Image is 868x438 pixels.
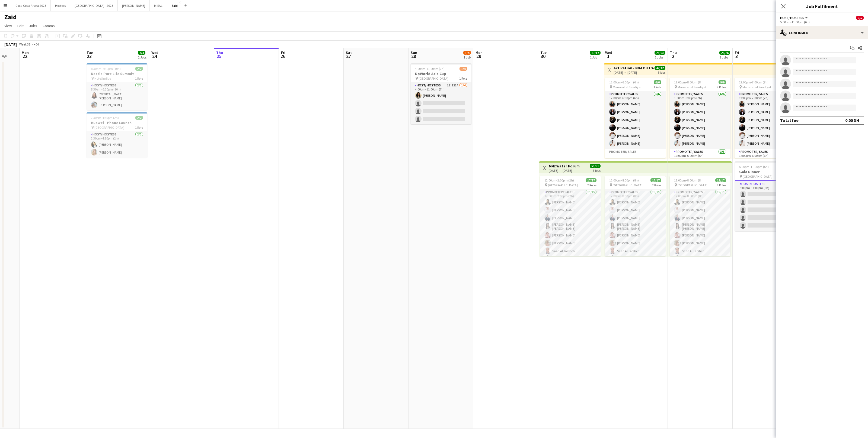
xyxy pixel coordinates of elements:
span: Wed [605,50,612,55]
span: 2 Roles [717,85,726,89]
div: [DATE] → [DATE] [614,70,654,74]
button: [GEOGRAPHIC_DATA] - 2025 [70,0,118,11]
app-card-role: Promoter/ Sales15/1512:00pm-2:00pm (2h)[PERSON_NAME][PERSON_NAME][PERSON_NAME][PERSON_NAME] [PERS... [540,189,601,321]
h1: Zaid [4,13,17,21]
div: 3 jobs [593,168,601,173]
h3: M42 Water Forum [549,164,580,168]
span: Fri [735,50,739,55]
div: 2 Jobs [138,55,146,59]
span: Sun [411,50,417,55]
span: 9/9 [719,80,726,84]
span: 4:00pm-11:00pm (7h) [415,67,445,71]
span: 12:00pm-2:00pm (2h) [544,178,574,182]
span: 24 [151,53,158,59]
span: Fri [281,50,285,55]
div: +04 [34,42,39,46]
span: Comms [43,23,55,28]
span: 51/51 [590,164,601,168]
span: 26 [280,53,285,59]
span: 1/4 [463,51,471,55]
span: 22 [21,53,29,59]
h3: Activation - NBA District [614,66,654,70]
span: Jobs [29,23,37,28]
span: 12:00pm-8:00pm (8h) [674,178,704,182]
app-job-card: 5:00pm-11:00pm (6h)0/5Gala Dinner [GEOGRAPHIC_DATA]1 RoleHost/ Hostess1A0/55:00pm-11:00pm (6h) [735,161,796,231]
app-job-card: 12:00pm-8:00pm (8h)9/9 Manarat al Saadiyat2 RolesPromoter/ Sales6/61:00pm-8:00pm (7h)[PERSON_NAME... [670,78,730,158]
span: 0/5 [856,16,864,20]
span: 12:00pm-7:00pm (7h) [739,80,768,84]
span: 5:00pm-11:00pm (6h) [739,165,769,169]
h3: DpWorld Asia Cup [411,71,471,76]
span: [GEOGRAPHIC_DATA] [678,183,707,187]
app-card-role: Host/ Hostess1I125A1/44:00pm-11:00pm (7h)[PERSON_NAME] [411,82,471,124]
span: Manarat al Saadiyat [678,85,706,89]
div: 12:00pm-6:00pm (6h)6/6 Manarat al Saadiyat1 RolePromoter/ Sales6/612:00pm-6:00pm (6h)[PERSON_NAME... [605,78,666,158]
app-job-card: 8:30am-6:30pm (10h)2/2Nestle Pure Life Summit Hotel Indigo1 RoleHost/ Hostess2/28:30am-6:30pm (10... [87,63,147,110]
span: 1 [604,53,612,59]
div: 5 jobs [658,70,665,74]
span: Tue [540,50,547,55]
span: 30 [540,53,547,59]
span: Wed [151,50,158,55]
app-card-role: Host/ Hostess1A0/55:00pm-11:00pm (6h) [735,180,796,231]
span: [GEOGRAPHIC_DATA] [94,125,124,129]
app-card-role: Promoter/ Sales6/61:00pm-8:00pm (7h)[PERSON_NAME][PERSON_NAME][PERSON_NAME][PERSON_NAME][PERSON_N... [670,91,730,149]
span: 12:00pm-8:00pm (8h) [609,178,639,182]
button: Host/ Hostess [780,16,809,20]
app-job-card: 4:00pm-11:00pm (7h)1/4DpWorld Asia Cup [GEOGRAPHIC_DATA]1 RoleHost/ Hostess1I125A1/44:00pm-11:00p... [411,63,471,124]
span: 2/2 [135,67,143,71]
button: Coca Coca Arena 2025 [11,0,51,11]
app-job-card: 12:00pm-8:00pm (8h)17/17 [GEOGRAPHIC_DATA]2 RolesPromoter/ Sales15/1512:00pm-8:00pm (8h)[PERSON_N... [670,176,730,256]
span: 12:00pm-8:00pm (8h) [674,80,704,84]
app-card-role: Promoter/ Sales15/1512:00pm-8:00pm (8h)[PERSON_NAME][PERSON_NAME][PERSON_NAME][PERSON_NAME] [PERS... [670,189,730,321]
button: MIRAL [150,0,167,11]
span: Edit [17,23,24,28]
span: 26/26 [719,51,730,55]
span: 27 [345,53,352,59]
span: Mon [476,50,483,55]
div: [DATE] [4,42,17,47]
span: 8:30am-6:30pm (10h) [91,67,121,71]
span: 25 [215,53,223,59]
span: 17/17 [590,51,601,55]
app-job-card: 12:00pm-7:00pm (7h)9/9 Manarat al Saadiyat2 RolesPromoter/ Sales6/612:00pm-7:00pm (7h)[PERSON_NAM... [735,78,795,158]
div: 2 Jobs [655,55,665,59]
app-card-role: Host/ Hostess2/28:30am-6:30pm (10h)[MEDICAL_DATA][PERSON_NAME][PERSON_NAME] [87,82,147,110]
span: 28 [410,53,417,59]
div: 12:00pm-8:00pm (8h)17/17 [GEOGRAPHIC_DATA]2 RolesPromoter/ Sales15/1512:00pm-8:00pm (8h)[PERSON_N... [605,176,666,256]
h3: Gala Dinner [735,169,796,174]
span: 1/4 [459,67,467,71]
a: View [2,22,14,29]
app-card-role-placeholder: Promoter/ Sales [605,149,666,183]
span: View [4,23,12,28]
app-card-role: Host/ Hostess2/22:30pm-4:30pm (2h)[PERSON_NAME][PERSON_NAME] [87,131,147,158]
a: Edit [15,22,26,29]
div: Confirmed [776,26,868,39]
span: Thu [216,50,223,55]
span: Thu [670,50,677,55]
span: 2 [669,53,677,59]
span: 29 [475,53,483,59]
h3: Huawei - Phone Launch [87,120,147,125]
span: 2:30pm-4:30pm (2h) [91,116,119,120]
span: Tue [87,50,93,55]
span: 1 Role [459,76,467,80]
div: Total fee [780,118,799,123]
app-job-card: 12:00pm-2:00pm (2h)17/17 [GEOGRAPHIC_DATA]2 RolesPromoter/ Sales15/1512:00pm-2:00pm (2h)[PERSON_N... [540,176,601,256]
app-job-card: 2:30pm-4:30pm (2h)2/2Huawei - Phone Launch [GEOGRAPHIC_DATA]1 RoleHost/ Hostess2/22:30pm-4:30pm (... [87,112,147,158]
span: 2 Roles [652,183,661,187]
div: 2 Jobs [720,55,730,59]
span: 1 Role [135,125,143,129]
div: 5:00pm-11:00pm (6h) [780,20,864,24]
a: Jobs [27,22,39,29]
span: 2 Roles [717,183,726,187]
span: 4/4 [138,51,145,55]
div: 0.00 DH [845,118,859,123]
span: 17/17 [715,178,726,182]
span: 6/6 [654,80,661,84]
